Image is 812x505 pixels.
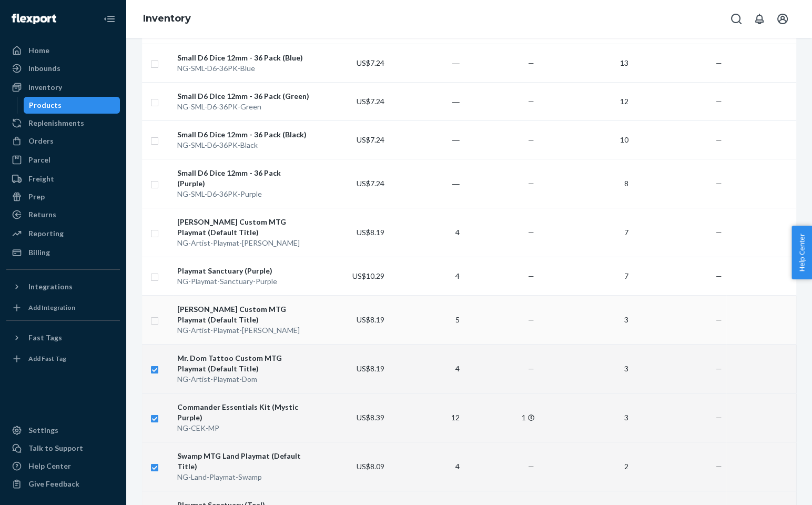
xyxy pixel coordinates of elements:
[177,129,309,140] div: Small D6 Dice 12mm - 36 Pack (Black)
[528,462,534,471] span: —
[135,4,199,34] ol: breadcrumbs
[6,206,120,223] a: Returns
[716,58,722,67] span: —
[28,45,49,56] div: Home
[528,58,534,67] span: —
[177,423,309,433] div: NG-CEK-MP
[716,228,722,237] span: —
[389,344,464,393] td: 4
[28,136,54,146] div: Orders
[28,63,60,74] div: Inbounds
[539,44,632,82] td: 13
[177,91,309,102] div: Small D6 Dice 12mm - 36 Pack (Green)
[6,329,120,346] button: Fast Tags
[539,393,632,442] td: 3
[12,14,56,24] img: Flexport logo
[177,53,309,63] div: Small D6 Dice 12mm - 36 Pack (Blue)
[6,151,120,168] a: Parcel
[528,179,534,188] span: —
[177,140,309,150] div: NG-SML-D6-36PK-Black
[28,228,64,239] div: Reporting
[177,238,309,248] div: NG-Artist-Playmat-[PERSON_NAME]
[29,100,62,110] div: Products
[28,155,50,165] div: Parcel
[539,82,632,120] td: 12
[6,225,120,242] a: Reporting
[28,118,84,128] div: Replenishments
[6,244,120,261] a: Billing
[6,79,120,96] a: Inventory
[177,102,309,112] div: NG-SML-D6-36PK-Green
[24,97,120,114] a: Products
[28,332,62,343] div: Fast Tags
[177,353,309,374] div: Mr. Dom Tattoo Custom MTG Playmat (Default Title)
[357,364,384,373] span: US$8.19
[539,159,632,208] td: 8
[528,364,534,373] span: —
[464,393,539,442] td: 1
[772,8,793,29] button: Open account menu
[389,393,464,442] td: 12
[177,217,309,238] div: [PERSON_NAME] Custom MTG Playmat (Default Title)
[6,440,120,457] a: Talk to Support
[177,63,309,74] div: NG-SML-D6-36PK-Blue
[389,44,464,82] td: ―
[726,8,747,29] button: Open Search Box
[28,82,62,93] div: Inventory
[528,135,534,144] span: —
[528,271,534,280] span: —
[357,135,384,144] span: US$7.24
[389,82,464,120] td: ―
[28,191,45,202] div: Prep
[28,425,58,436] div: Settings
[716,97,722,106] span: —
[177,168,309,189] div: Small D6 Dice 12mm - 36 Pack (Purple)
[357,315,384,324] span: US$8.19
[6,115,120,132] a: Replenishments
[28,174,54,184] div: Freight
[6,350,120,367] a: Add Fast Tag
[6,60,120,77] a: Inbounds
[539,257,632,295] td: 7
[6,170,120,187] a: Freight
[389,208,464,257] td: 4
[177,304,309,325] div: [PERSON_NAME] Custom MTG Playmat (Default Title)
[539,120,632,159] td: 10
[749,8,770,29] button: Open notifications
[389,257,464,295] td: 4
[716,271,722,280] span: —
[528,228,534,237] span: —
[539,295,632,344] td: 3
[28,443,83,453] div: Talk to Support
[539,442,632,491] td: 2
[6,422,120,439] a: Settings
[389,442,464,491] td: 4
[28,247,50,258] div: Billing
[28,209,56,220] div: Returns
[99,8,120,29] button: Close Navigation
[716,364,722,373] span: —
[791,226,812,279] button: Help Center
[357,228,384,237] span: US$8.19
[716,462,722,471] span: —
[177,472,309,482] div: NG-Land-Playmat-Swamp
[6,133,120,149] a: Orders
[539,344,632,393] td: 3
[6,42,120,59] a: Home
[177,374,309,385] div: NG-Artist-Playmat-Dom
[28,303,75,312] div: Add Integration
[352,271,384,280] span: US$10.29
[143,13,191,24] a: Inventory
[357,179,384,188] span: US$7.24
[716,315,722,324] span: —
[389,159,464,208] td: ―
[6,188,120,205] a: Prep
[357,462,384,471] span: US$8.09
[357,97,384,106] span: US$7.24
[6,299,120,316] a: Add Integration
[389,295,464,344] td: 5
[28,461,71,471] div: Help Center
[528,315,534,324] span: —
[716,413,722,422] span: —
